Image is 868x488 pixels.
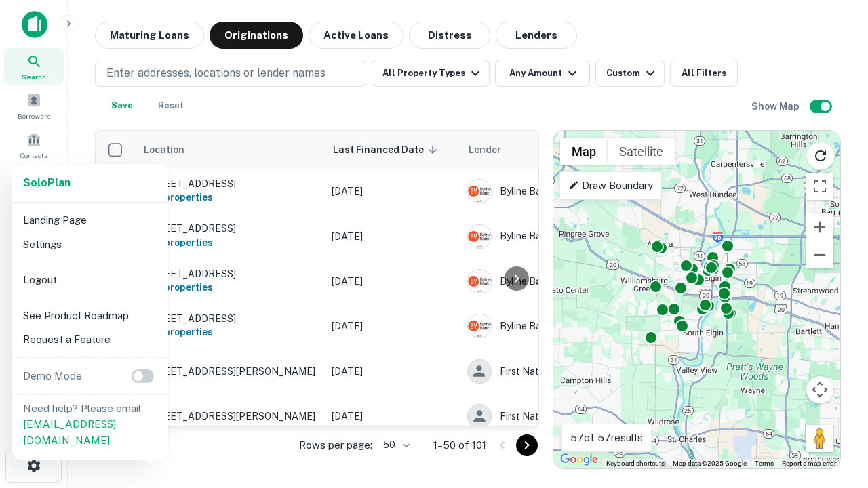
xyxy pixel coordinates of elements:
p: Demo Mode [18,368,87,384]
a: [EMAIL_ADDRESS][DOMAIN_NAME] [23,418,116,446]
li: Landing Page [18,208,163,232]
li: Logout [18,268,163,292]
p: Need help? Please email [23,401,157,449]
li: Settings [18,232,163,257]
a: SoloPlan [23,175,71,191]
li: See Product Roadmap [18,304,163,328]
strong: Solo Plan [23,176,71,189]
iframe: Chat Widget [800,336,868,401]
li: Request a Feature [18,327,163,352]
